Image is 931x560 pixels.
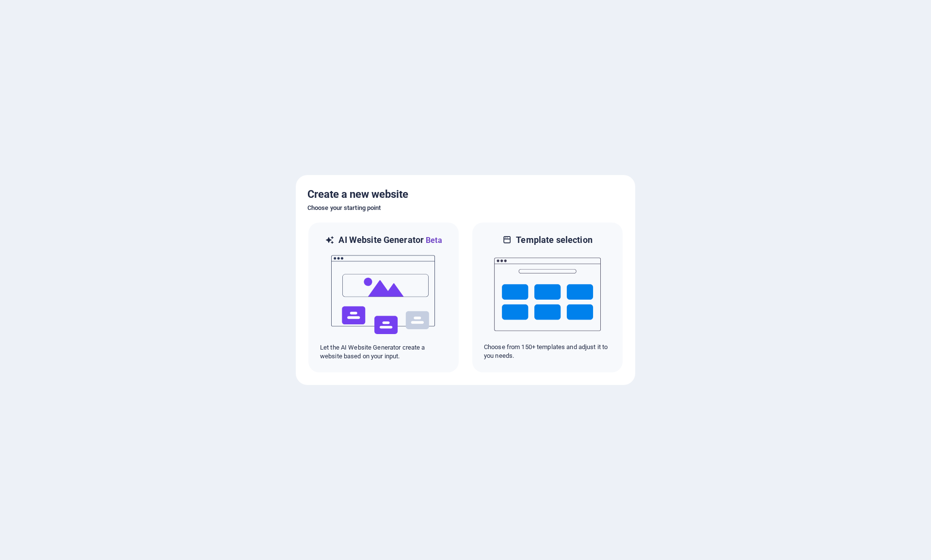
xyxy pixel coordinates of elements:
img: ai [330,246,437,343]
h5: Create a new website [307,187,624,202]
h6: Template selection [516,234,592,246]
h6: Choose your starting point [307,202,624,214]
div: Template selectionChoose from 150+ templates and adjust it to you needs. [471,222,624,373]
span: Beta [424,236,442,245]
p: Let the AI Website Generator create a website based on your input. [320,343,447,361]
div: AI Website GeneratorBetaaiLet the AI Website Generator create a website based on your input. [307,222,460,373]
p: Choose from 150+ templates and adjust it to you needs. [484,343,611,360]
h6: AI Website Generator [338,234,442,246]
